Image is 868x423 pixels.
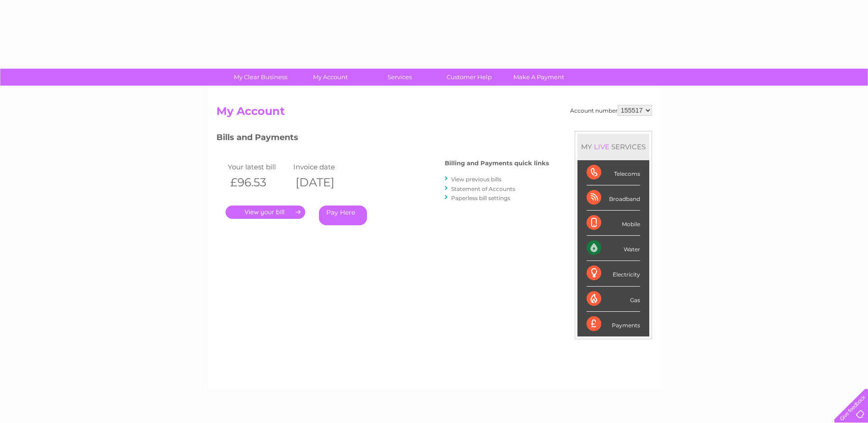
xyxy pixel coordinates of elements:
[451,195,510,201] a: Paperless bill settings
[216,131,549,147] h3: Bills and Payments
[226,173,291,192] th: £96.53
[445,160,549,167] h4: Billing and Payments quick links
[451,176,501,183] a: View previous bills
[570,105,652,116] div: Account number
[577,134,649,160] div: MY SERVICES
[291,173,357,192] th: [DATE]
[292,69,368,86] a: My Account
[223,69,298,86] a: My Clear Business
[592,142,611,151] div: LIVE
[587,160,640,185] div: Telecoms
[319,206,367,225] a: Pay Here
[587,236,640,261] div: Water
[587,211,640,236] div: Mobile
[431,69,507,86] a: Customer Help
[216,105,652,122] h2: My Account
[587,287,640,312] div: Gas
[451,185,515,192] a: Statement of Accounts
[587,312,640,336] div: Payments
[587,261,640,286] div: Electricity
[226,206,305,219] a: .
[587,185,640,211] div: Broadband
[226,161,291,173] td: Your latest bill
[291,161,357,173] td: Invoice date
[501,69,577,86] a: Make A Payment
[362,69,437,86] a: Services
